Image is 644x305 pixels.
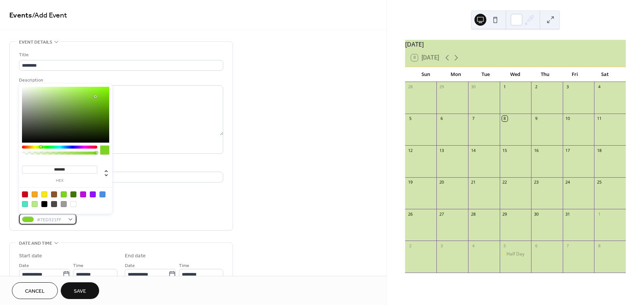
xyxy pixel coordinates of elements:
div: Fri [560,67,590,82]
div: 3 [439,243,444,248]
div: 24 [565,179,571,185]
span: Time [179,262,189,270]
button: Cancel [12,282,58,299]
span: Cancel [25,287,45,295]
div: 1 [596,211,602,217]
div: 20 [439,179,444,185]
div: 15 [502,147,508,153]
div: Start date [19,252,42,260]
div: 6 [439,116,444,121]
button: Save [61,282,99,299]
label: hex [22,179,97,183]
span: #7ED321FF [37,216,64,224]
div: 2 [407,243,413,248]
div: 30 [533,211,539,217]
div: Wed [501,67,530,82]
div: Half Day [500,251,531,257]
div: 10 [565,116,571,121]
div: #4A90E2 [100,191,105,197]
div: 6 [533,243,539,248]
div: 26 [407,211,413,217]
div: 19 [407,179,413,185]
div: #000000 [41,201,47,207]
div: #8B572A [51,191,57,197]
div: 17 [565,147,571,153]
div: 11 [596,116,602,121]
div: 9 [533,116,539,121]
span: Date [125,262,135,270]
div: Title [19,51,222,59]
div: 8 [596,243,602,248]
div: #B8E986 [32,201,38,207]
div: #4A4A4A [51,201,57,207]
div: 8 [502,116,508,121]
div: #BD10E0 [80,191,86,197]
span: Save [74,287,86,295]
div: 29 [502,211,508,217]
div: 2 [533,84,539,90]
div: #F8E71C [41,191,47,197]
div: 12 [407,147,413,153]
div: #50E3C2 [22,201,28,207]
div: 14 [470,147,476,153]
span: Date [19,262,29,270]
div: Thu [530,67,560,82]
div: #417505 [70,191,76,197]
div: #7ED321 [61,191,67,197]
div: 1 [502,84,508,90]
div: 4 [470,243,476,248]
div: [DATE] [405,40,626,49]
div: 27 [439,211,444,217]
div: #F5A623 [32,191,38,197]
div: 22 [502,179,508,185]
span: / Add Event [32,8,67,23]
span: Time [73,262,83,270]
div: 7 [470,116,476,121]
div: 23 [533,179,539,185]
div: End date [125,252,146,260]
div: 29 [439,84,444,90]
div: 28 [407,84,413,90]
span: Date and time [19,239,52,247]
div: 3 [565,84,571,90]
div: 31 [565,211,571,217]
div: Sat [590,67,620,82]
div: 18 [596,147,602,153]
div: Location [19,163,222,171]
span: Event details [19,38,52,46]
a: Events [9,8,32,23]
div: Tue [471,67,501,82]
div: 5 [502,243,508,248]
div: #9B9B9B [61,201,67,207]
div: 21 [470,179,476,185]
div: 4 [596,84,602,90]
div: 16 [533,147,539,153]
div: Half Day [506,251,524,257]
div: Description [19,76,222,84]
div: Mon [441,67,471,82]
div: 28 [470,211,476,217]
div: 7 [565,243,571,248]
div: 5 [407,116,413,121]
div: 13 [439,147,444,153]
div: #FFFFFF [70,201,76,207]
div: #9013FE [90,191,96,197]
div: #D0021B [22,191,28,197]
div: 30 [470,84,476,90]
div: Sun [411,67,441,82]
div: 25 [596,179,602,185]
